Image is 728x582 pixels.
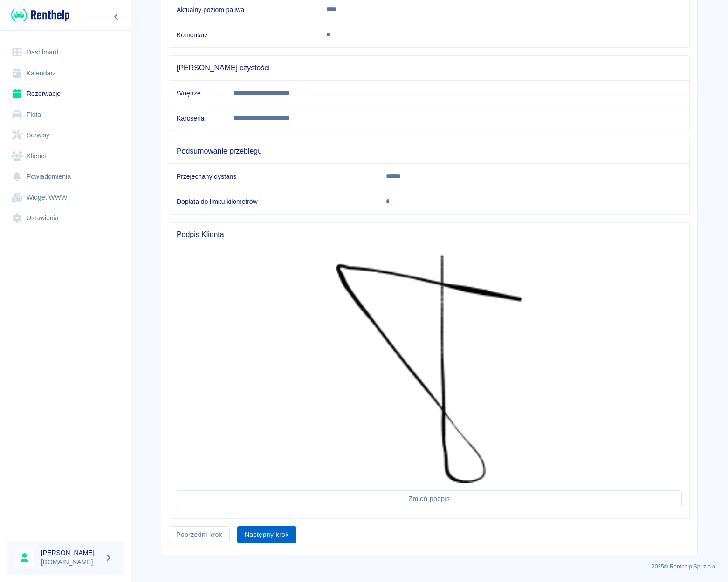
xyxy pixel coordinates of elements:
h6: Komentarz [177,30,311,40]
span: Podsumowanie przebiegu [177,147,682,156]
h6: Karoseria [177,114,218,123]
a: Kalendarz [7,63,124,84]
h6: Wnętrze [177,88,218,98]
img: Podpis [336,254,522,483]
a: Ustawienia [7,208,124,229]
a: Klienci [7,146,124,167]
span: Podpis Klienta [177,230,682,239]
button: Następny krok [237,526,296,543]
h6: Przejechany dystans [177,172,371,181]
h6: Aktualny poziom paliwa [177,5,311,14]
a: Widget WWW [7,187,124,208]
a: Dashboard [7,42,124,63]
a: Serwisy [7,125,124,146]
p: [DOMAIN_NAME] [41,557,101,567]
img: Renthelp logo [11,7,69,23]
a: Flota [7,104,124,125]
h6: Dopłata do limitu kilometrów [177,197,371,206]
a: Renthelp logo [7,7,69,23]
span: [PERSON_NAME] czystości [177,63,682,73]
button: Poprzedni krok [169,526,230,543]
h6: [PERSON_NAME] [41,548,101,557]
p: 2025 © Renthelp Sp. z o.o. [142,562,717,571]
button: Zwiń nawigację [110,11,124,23]
a: Powiadomienia [7,166,124,187]
button: Zmień podpis [177,490,682,508]
a: Rezerwacje [7,83,124,104]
